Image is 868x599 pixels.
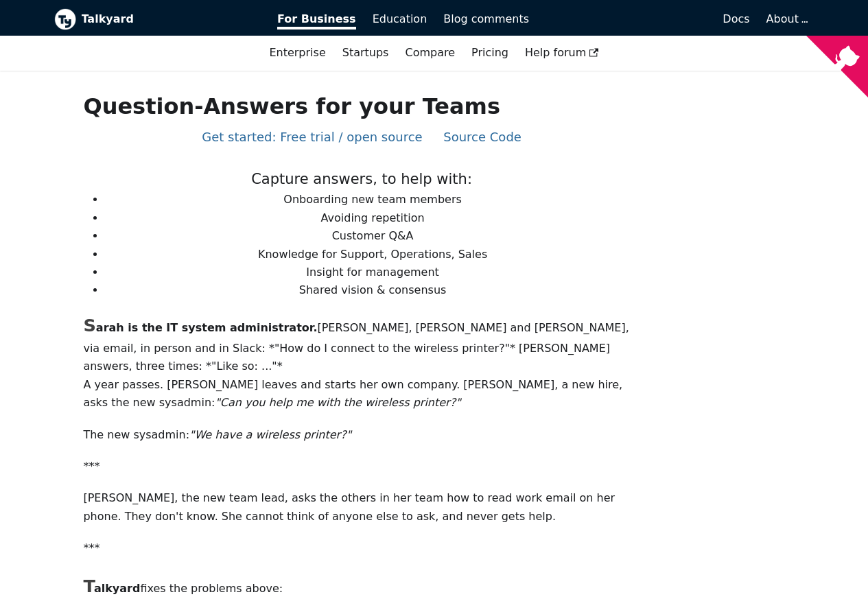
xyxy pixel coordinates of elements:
[202,130,422,144] a: Get started: Free trial / open source
[105,263,640,281] li: Insight for management
[435,8,537,31] a: Blog comments
[723,12,749,25] span: Docs
[405,46,455,59] a: Compare
[83,426,640,444] p: The new sysadmin:
[105,227,640,245] li: Customer Q&A
[537,8,758,31] a: Docs
[525,46,599,59] span: Help forum
[334,41,397,64] a: Startups
[105,209,640,227] li: Avoiding repetition
[766,12,806,25] a: About
[83,321,317,334] b: arah is the IT system administrator.
[54,8,76,30] img: Talkyard logo
[83,315,95,336] span: S
[105,246,640,263] li: Knowledge for Support, Operations, Sales
[82,10,259,28] b: Talkyard
[517,41,607,64] a: Help forum
[105,191,640,209] li: Onboarding new team members
[261,41,333,64] a: Enterprise
[54,8,259,30] a: Talkyard logoTalkyard
[83,93,640,120] h1: Question-Answers for your Teams
[373,12,427,25] span: Education
[443,130,521,144] a: Source Code
[443,12,529,25] span: Blog comments
[83,376,640,412] p: A year passes. [PERSON_NAME] leaves and starts her own company. [PERSON_NAME], a new hire, asks t...
[83,167,640,191] p: Capture answers, to help with:
[83,489,640,526] p: [PERSON_NAME], the new team lead, asks the others in her team how to read work email on her phone...
[269,8,364,31] a: For Business
[83,576,93,596] span: T
[83,582,140,595] b: alkyard
[463,41,517,64] a: Pricing
[215,396,460,409] em: "Can you help me with the wireless printer?"
[277,12,356,30] span: For Business
[105,281,640,299] li: Shared vision & consensus
[189,428,351,441] em: "We have a wireless printer?"
[364,8,436,31] a: Education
